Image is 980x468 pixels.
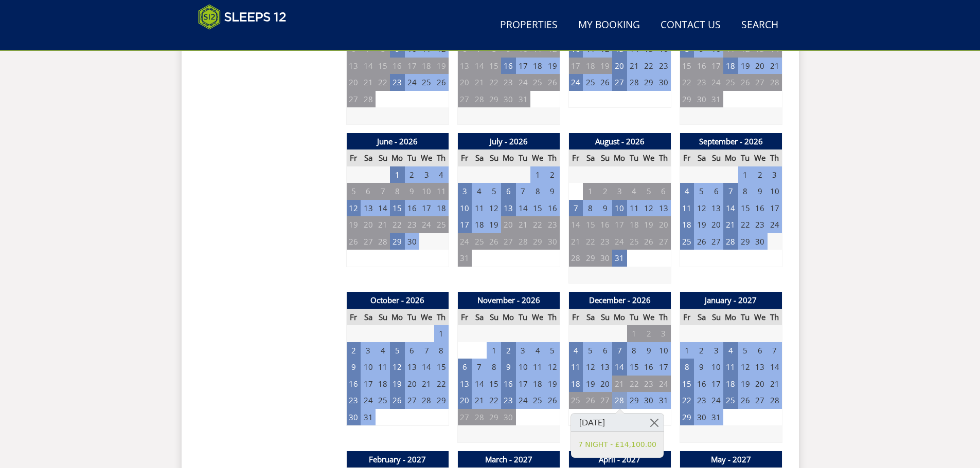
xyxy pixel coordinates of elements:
[457,74,472,91] td: 20
[753,166,767,183] td: 2
[487,149,501,166] th: Su
[737,14,782,37] a: Search
[598,149,612,166] th: Su
[405,359,419,376] td: 13
[545,166,560,183] td: 2
[709,58,723,74] td: 17
[680,309,694,326] th: Fr
[457,250,472,267] td: 31
[472,183,486,200] td: 4
[642,58,656,74] td: 22
[501,309,515,326] th: Mo
[642,149,656,166] th: We
[376,216,390,233] td: 21
[694,216,708,233] td: 19
[501,74,515,91] td: 23
[376,200,390,217] td: 14
[376,183,390,200] td: 7
[753,58,767,74] td: 20
[516,200,530,217] td: 14
[598,309,612,326] th: Su
[680,342,694,359] td: 1
[346,74,361,91] td: 20
[390,342,404,359] td: 5
[583,233,597,250] td: 22
[361,309,375,326] th: Sa
[361,183,375,200] td: 6
[390,233,404,250] td: 29
[627,325,642,342] td: 1
[361,233,375,250] td: 27
[694,149,708,166] th: Sa
[598,342,612,359] td: 6
[768,183,782,200] td: 10
[361,74,375,91] td: 21
[530,309,545,326] th: We
[642,233,656,250] td: 26
[376,233,390,250] td: 28
[496,14,562,37] a: Properties
[642,325,656,342] td: 2
[598,183,612,200] td: 2
[545,233,560,250] td: 30
[516,91,530,108] td: 31
[768,309,782,326] th: Th
[376,309,390,326] th: Su
[457,233,472,250] td: 24
[501,183,515,200] td: 6
[346,233,361,250] td: 26
[656,58,671,74] td: 23
[709,200,723,217] td: 13
[656,233,671,250] td: 27
[390,183,404,200] td: 8
[723,309,738,326] th: Mo
[583,309,597,326] th: Sa
[753,200,767,217] td: 16
[472,309,486,326] th: Sa
[694,58,708,74] td: 16
[361,149,375,166] th: Sa
[501,233,515,250] td: 27
[434,325,449,342] td: 1
[472,216,486,233] td: 18
[472,58,486,74] td: 14
[694,74,708,91] td: 23
[680,233,694,250] td: 25
[612,233,627,250] td: 24
[627,216,642,233] td: 18
[361,200,375,217] td: 13
[738,166,753,183] td: 1
[530,183,545,200] td: 8
[390,58,404,74] td: 16
[612,309,627,326] th: Mo
[516,309,530,326] th: Tu
[612,250,627,267] td: 31
[434,342,449,359] td: 8
[472,149,486,166] th: Sa
[457,149,472,166] th: Fr
[738,342,753,359] td: 5
[545,183,560,200] td: 9
[709,309,723,326] th: Su
[694,91,708,108] td: 30
[419,216,434,233] td: 24
[612,74,627,91] td: 27
[346,359,361,376] td: 9
[568,216,583,233] td: 14
[583,342,597,359] td: 5
[642,342,656,359] td: 9
[709,216,723,233] td: 20
[598,233,612,250] td: 23
[627,74,642,91] td: 28
[487,309,501,326] th: Su
[405,74,419,91] td: 24
[627,183,642,200] td: 4
[642,183,656,200] td: 5
[472,359,486,376] td: 7
[405,309,419,326] th: Tu
[583,183,597,200] td: 1
[457,183,472,200] td: 3
[768,200,782,217] td: 17
[709,342,723,359] td: 3
[472,74,486,91] td: 21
